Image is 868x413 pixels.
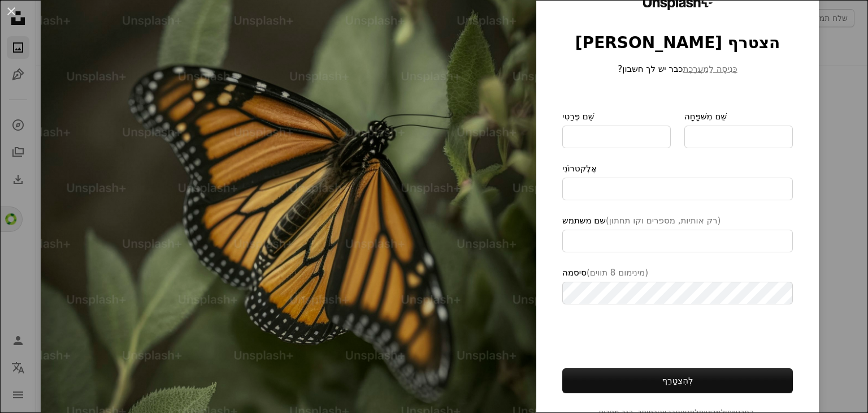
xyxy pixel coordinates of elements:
[562,230,793,252] input: שם משתמש(רק אותיות, מספרים וקו תחתון)
[684,126,793,148] input: שֵׁם מִשׁפָּחָה
[684,111,727,122] font: שֵׁם מִשׁפָּחָה
[587,268,648,278] font: (מינימום 8 תווים)
[562,111,594,122] font: שֵׁם פְּרַטִי
[575,33,780,52] font: הצטרף [PERSON_NAME]
[618,64,683,74] font: כבר יש לך חשבון?
[606,216,721,226] font: (רק אותיות, מספרים וקו תחתון)
[562,164,597,174] font: אֶלֶקטרוֹנִי
[562,268,587,278] font: סיסמה
[562,282,793,304] input: סיסמה(מינימום 8 תווים)
[683,62,737,76] button: כְּנִיסָה לַמַעֲרֶכֶת
[562,126,671,148] input: שֵׁם פְּרַטִי
[683,64,737,74] font: כְּנִיסָה לַמַעֲרֶכֶת
[562,368,793,393] button: לְהִצְטַרֵף
[562,216,606,226] font: שם משתמש
[562,178,793,200] input: אֶלֶקטרוֹנִי
[662,376,693,386] font: לְהִצְטַרֵף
